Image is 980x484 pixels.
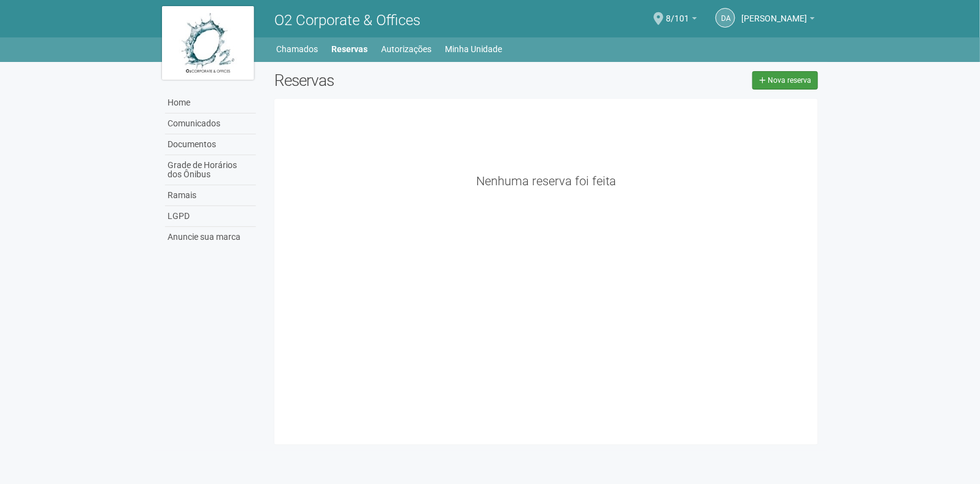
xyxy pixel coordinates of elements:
[277,40,318,58] a: Chamados
[274,71,537,90] h2: Reservas
[382,40,432,58] a: Autorizações
[165,227,256,247] a: Anuncie sua marca
[165,185,256,206] a: Ramais
[752,71,818,90] a: Nova reserva
[768,76,811,85] span: Nova reserva
[284,175,809,186] div: Nenhuma reserva foi feita
[666,15,697,25] a: 8/101
[165,134,256,155] a: Documentos
[716,8,735,28] a: DA
[162,6,254,80] img: logo.jpg
[274,12,420,29] span: O2 Corporate & Offices
[165,155,256,185] a: Grade de Horários dos Ônibus
[741,15,815,25] a: [PERSON_NAME]
[332,40,368,58] a: Reservas
[666,2,689,23] span: 8/101
[165,206,256,227] a: LGPD
[165,113,256,134] a: Comunicados
[741,2,807,23] span: Daniel Andres Soto Lozada
[165,93,256,113] a: Home
[446,40,503,58] a: Minha Unidade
